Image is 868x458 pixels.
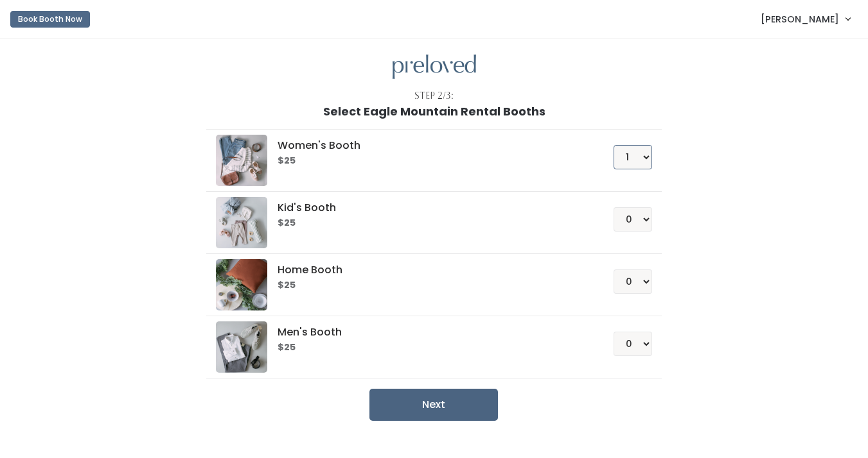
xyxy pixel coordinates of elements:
button: Book Booth Now [10,11,90,28]
img: preloved logo [216,135,267,186]
h6: $25 [278,280,583,291]
h6: $25 [278,343,583,353]
h1: Select Eagle Mountain Rental Booths [323,105,545,118]
a: Book Booth Now [10,5,90,33]
h6: $25 [278,156,583,166]
h5: Women's Booth [278,140,583,151]
h6: $25 [278,218,583,228]
h5: Home Booth [278,264,583,276]
h5: Men's Booth [278,327,583,338]
img: preloved logo [216,321,267,373]
button: Next [369,389,498,421]
img: preloved logo [393,55,476,80]
img: preloved logo [216,259,267,310]
a: [PERSON_NAME] [748,5,863,33]
img: preloved logo [216,197,267,248]
span: [PERSON_NAME] [761,12,839,26]
h5: Kid's Booth [278,202,583,214]
div: Step 2/3: [414,89,454,103]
